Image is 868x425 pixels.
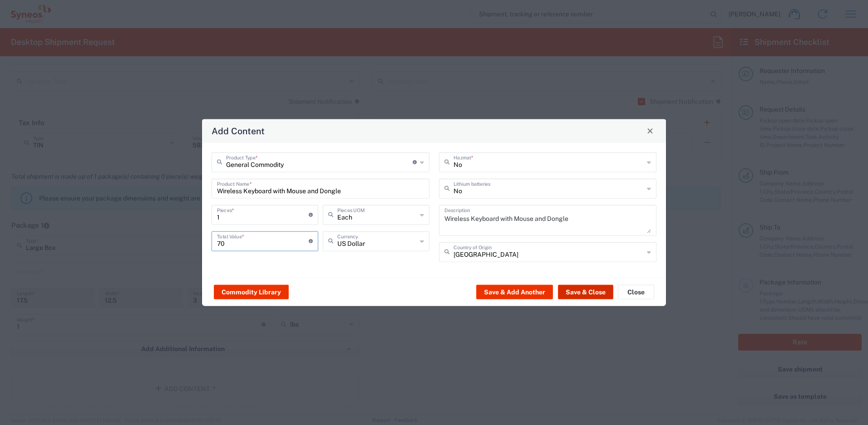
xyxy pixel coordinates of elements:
button: Save & Close [558,285,613,299]
button: Close [618,285,654,299]
h4: Add Content [212,124,265,137]
button: Save & Add Another [476,285,553,299]
button: Commodity Library [214,285,289,299]
button: Close [644,124,656,137]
